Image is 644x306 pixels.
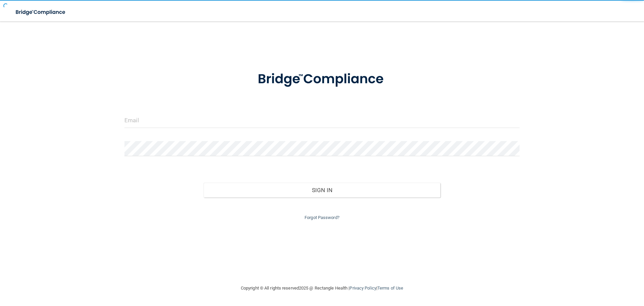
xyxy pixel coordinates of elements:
input: Email [124,113,520,128]
div: Copyright © All rights reserved 2025 @ Rectangle Health | | [200,277,444,299]
img: bridge_compliance_login_screen.278c3ca4.svg [244,62,400,97]
a: Terms of Use [377,286,403,291]
a: Privacy Policy [350,286,376,291]
button: Sign In [204,183,441,198]
img: bridge_compliance_login_screen.278c3ca4.svg [10,5,72,19]
a: Forgot Password? [305,215,339,220]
